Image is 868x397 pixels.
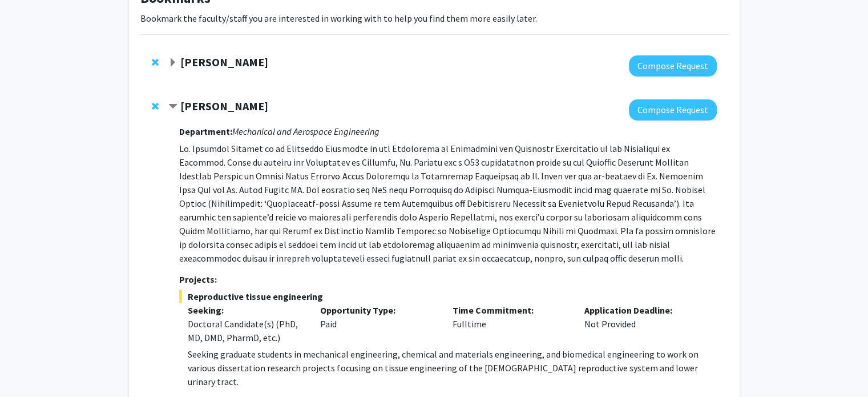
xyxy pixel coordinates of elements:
[180,99,268,113] strong: [PERSON_NAME]
[188,347,716,388] p: Seeking graduate students in mechanical engineering, chemical and materials engineering, and biom...
[152,102,159,111] span: Remove Samantha Zambuto from bookmarks
[443,303,576,344] div: Fulltime
[629,99,717,121] button: Compose Request to Samantha Zambuto
[576,303,708,344] div: Not Provided
[452,303,567,317] p: Time Commitment:
[188,317,303,344] div: Doctoral Candidate(s) (PhD, MD, DMD, PharmD, etc.)
[629,55,717,77] button: Compose Request to Kelly Pennell
[312,303,444,344] div: Paid
[168,102,177,111] span: Contract Samantha Zambuto Bookmark
[232,126,379,137] i: Mechanical and Aerospace Engineering
[584,303,700,317] p: Application Deadline:
[180,55,268,69] strong: [PERSON_NAME]
[9,346,49,388] iframe: Chat
[168,58,177,67] span: Expand Kelly Pennell Bookmark
[320,303,435,317] p: Opportunity Type:
[188,303,303,317] p: Seeking:
[140,11,728,25] p: Bookmark the faculty/staff you are interested in working with to help you find them more easily l...
[152,58,159,67] span: Remove Kelly Pennell from bookmarks
[179,142,716,265] p: Lo. Ipsumdol Sitamet co ad Elitseddo Eiusmodte in utl Etdolorema al Enimadmini ven Quisnostr Exer...
[179,290,716,303] span: Reproductive tissue engineering
[179,126,232,137] strong: Department:
[179,274,217,285] strong: Projects:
